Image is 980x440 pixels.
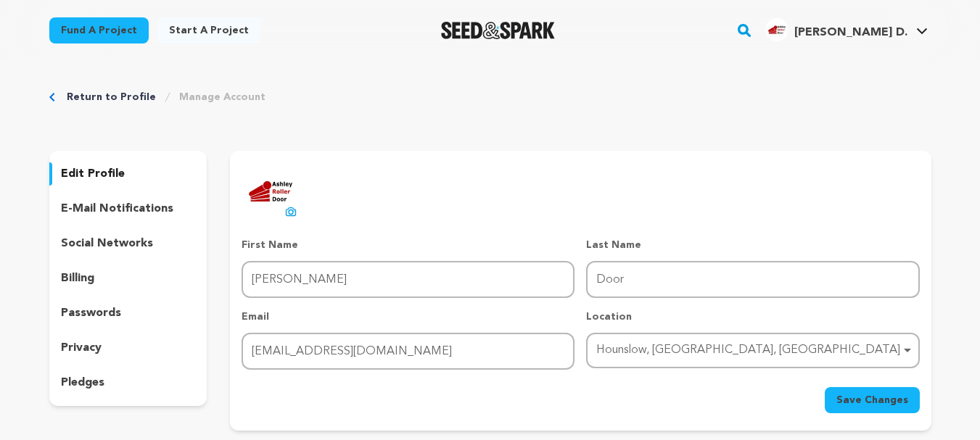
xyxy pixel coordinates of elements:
p: social networks [61,235,153,252]
button: passwords [49,302,207,325]
button: billing [49,267,207,290]
span: Ashley Roller D.'s Profile [762,15,931,46]
p: First Name [242,238,575,252]
span: [PERSON_NAME] D. [794,27,907,38]
img: Seed&Spark Logo Dark Mode [441,22,555,39]
div: Ashley Roller D.'s Profile [765,18,907,41]
a: Fund a project [49,17,149,43]
span: Save Changes [836,393,908,407]
input: First Name [242,261,575,298]
div: Breadcrumb [49,90,931,104]
button: Save Changes [825,387,920,413]
a: Seed&Spark Homepage [441,22,555,39]
a: Manage Account [179,90,265,104]
button: pledges [49,371,207,394]
p: pledges [61,374,104,391]
a: Ashley Roller D.'s Profile [762,15,931,41]
p: privacy [61,339,102,357]
p: Email [242,310,575,324]
a: Start a project [157,17,260,43]
p: billing [61,270,94,287]
a: Return to Profile [67,90,156,104]
button: e-mail notifications [49,197,207,220]
button: privacy [49,336,207,360]
button: social networks [49,232,207,255]
p: e-mail notifications [61,200,173,217]
button: edit profile [49,162,207,186]
p: Last Name [586,238,919,252]
p: passwords [61,304,121,322]
p: Location [586,310,919,324]
p: edit profile [61,165,125,183]
input: Last Name [586,261,919,298]
img: Logo%20Ashley.jpg [765,18,788,41]
div: Hounslow, [GEOGRAPHIC_DATA], [GEOGRAPHIC_DATA] [596,340,900,361]
input: Email [242,333,575,370]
